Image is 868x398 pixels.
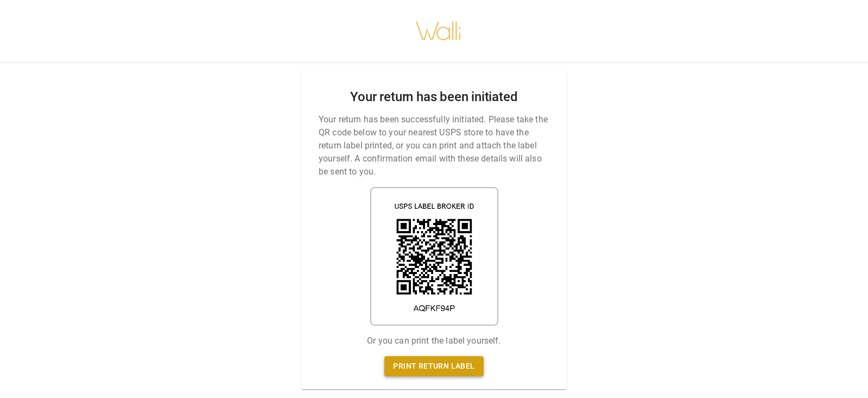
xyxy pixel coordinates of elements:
h2: Your return has been initiated [350,89,517,105]
img: shipping label qr code [370,187,498,326]
p: Or you can print the label yourself. [367,334,500,347]
img: walli-inc.myshopify.com [415,8,462,54]
p: Your return has been successfully initiated. Please take the QR code below to your nearest USPS s... [319,113,549,178]
a: Print return label [384,356,483,376]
